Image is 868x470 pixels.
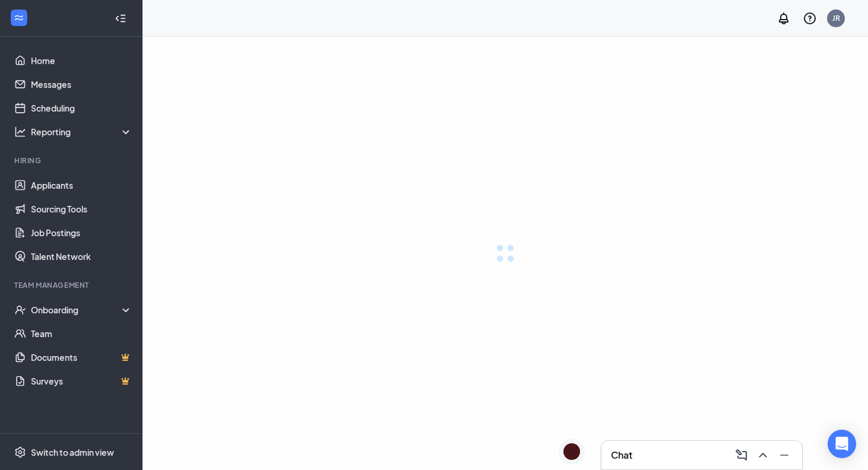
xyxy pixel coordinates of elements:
[31,96,132,120] a: Scheduling
[832,13,840,23] div: JR
[31,369,132,393] a: SurveysCrown
[31,304,133,316] div: Onboarding
[14,280,130,290] div: Team Management
[31,322,132,345] a: Team
[828,430,856,458] div: Open Intercom Messenger
[31,244,132,268] a: Talent Network
[14,126,26,138] svg: Analysis
[777,11,791,26] svg: Notifications
[31,345,132,369] a: DocumentsCrown
[13,12,25,24] svg: WorkstreamLogo
[803,11,817,26] svg: QuestionInfo
[14,304,26,316] svg: UserCheck
[774,446,793,465] button: Minimize
[31,173,132,197] a: Applicants
[31,446,114,458] div: Switch to admin view
[31,197,132,221] a: Sourcing Tools
[31,221,132,244] a: Job Postings
[31,126,133,138] div: Reporting
[14,155,130,166] div: Hiring
[752,446,771,465] button: ChevronUp
[756,448,770,462] svg: ChevronUp
[731,446,750,465] button: ComposeMessage
[31,49,132,72] a: Home
[734,448,749,462] svg: ComposeMessage
[611,449,632,462] h3: Chat
[115,12,126,24] svg: Collapse
[777,448,791,462] svg: Minimize
[31,72,132,96] a: Messages
[14,446,26,458] svg: Settings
